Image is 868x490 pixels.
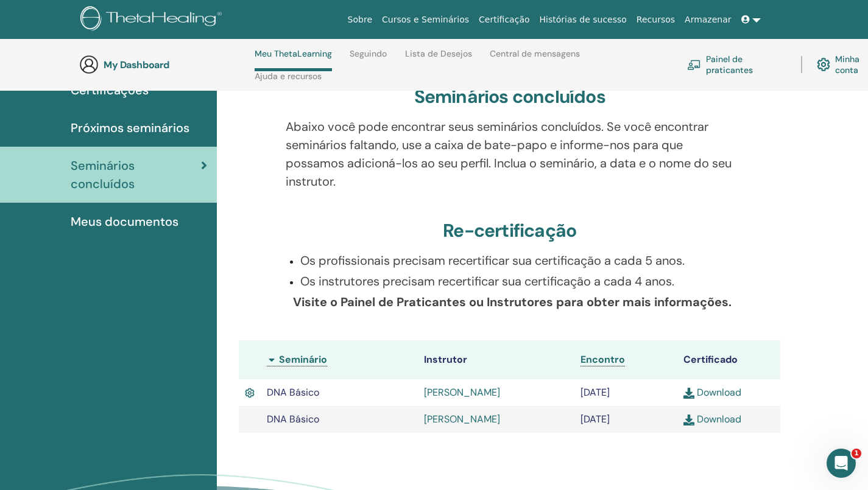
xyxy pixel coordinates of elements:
[377,9,474,31] a: Cursos e Seminários
[677,340,780,379] th: Certificado
[687,60,701,70] img: chalkboard-teacher.svg
[683,386,741,399] a: Download
[343,9,377,31] a: Sobre
[267,386,319,399] span: DNA Básico
[293,294,732,310] b: Visite o Painel de Praticantes ou Instrutores para obter mais informações.
[687,51,786,78] a: Painel de praticantes
[350,49,387,68] a: Seguindo
[418,340,575,379] th: Instrutor
[574,406,677,433] td: [DATE]
[71,212,178,231] span: Meus documentos
[300,251,734,270] p: Os profissionais precisam recertificar sua certificação a cada 5 anos.
[71,156,201,193] span: Seminários concluídos
[79,55,99,74] img: generic-user-icon.jpg
[405,49,472,68] a: Lista de Desejos
[632,9,680,31] a: Recursos
[245,386,255,399] img: Active Certificate
[580,353,625,366] a: Encontro
[580,353,625,366] span: Encontro
[680,9,736,31] a: Armazenar
[852,449,861,458] span: 1
[827,449,856,478] iframe: Intercom live chat
[535,9,632,31] a: Histórias de sucesso
[490,49,580,68] a: Central de mensagens
[255,71,322,91] a: Ajuda e recursos
[414,86,605,108] h3: Seminários concluídos
[474,9,534,31] a: Certificação
[683,413,741,425] a: Download
[286,117,734,191] p: Abaixo você pode encontrar seus seminários concluídos. Se você encontrar seminários faltando, use...
[104,59,225,71] h3: My Dashboard
[683,388,694,399] img: download.svg
[683,415,694,425] img: download.svg
[80,6,226,33] img: logo.png
[300,272,734,290] p: Os instrutores precisam recertificar sua certificação a cada 4 anos.
[424,386,500,399] a: [PERSON_NAME]
[817,55,830,74] img: cog.svg
[267,413,319,425] span: DNA Básico
[424,413,500,425] a: [PERSON_NAME]
[443,220,576,242] h3: Re-certificação
[255,49,332,71] a: Meu ThetaLearning
[574,379,677,406] td: [DATE]
[71,119,189,137] span: Próximos seminários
